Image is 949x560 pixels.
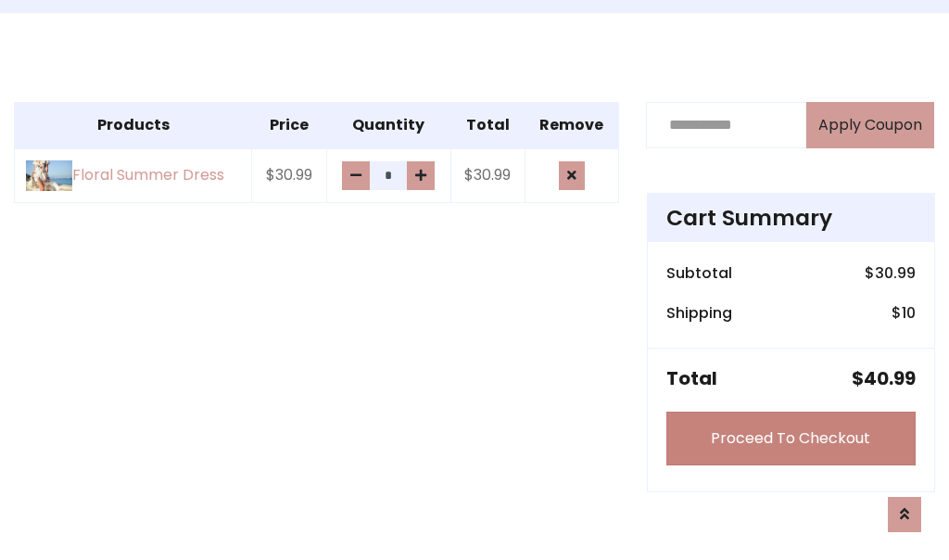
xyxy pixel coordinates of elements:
h5: Total [666,367,717,389]
span: 10 [902,302,916,324]
h4: Cart Summary [666,205,916,231]
button: Apply Coupon [806,102,934,148]
h6: $ [892,304,916,322]
a: Proceed To Checkout [666,412,916,465]
h6: $ [865,264,916,282]
th: Price [252,102,326,148]
h5: $ [852,367,916,389]
span: 30.99 [875,262,916,284]
th: Remove [525,102,618,148]
th: Products [15,102,252,148]
a: Floral Summer Dress [26,160,240,191]
td: $30.99 [450,148,525,203]
h6: Subtotal [666,264,732,282]
th: Quantity [326,102,450,148]
td: $30.99 [252,148,326,203]
span: 40.99 [864,365,916,391]
th: Total [450,102,525,148]
h6: Shipping [666,304,732,322]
